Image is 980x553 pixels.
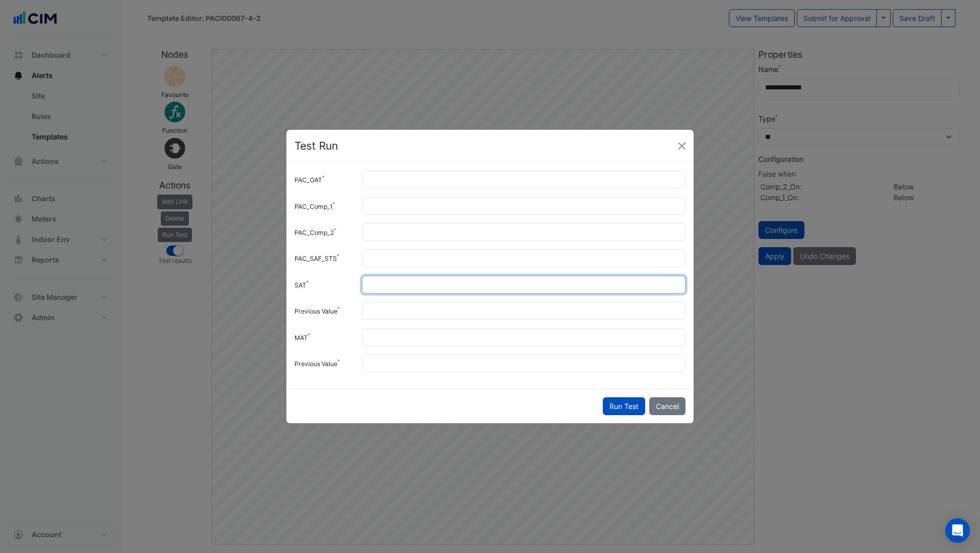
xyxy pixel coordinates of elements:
[295,229,334,236] small: PAC_Comp_2
[945,518,970,543] div: Open Intercom Messenger
[649,397,685,415] button: Cancel
[295,203,333,210] small: PAC_Comp_1
[295,307,337,315] small: Previous Value
[295,176,322,184] small: PAC_OAT
[295,334,308,342] small: MAT
[603,397,645,415] button: Run Test
[295,138,338,154] h4: Test Run
[295,255,337,262] small: PAC_SAF_STS
[674,138,690,154] button: Close
[295,281,306,289] small: SAT
[295,360,337,368] small: Previous Value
